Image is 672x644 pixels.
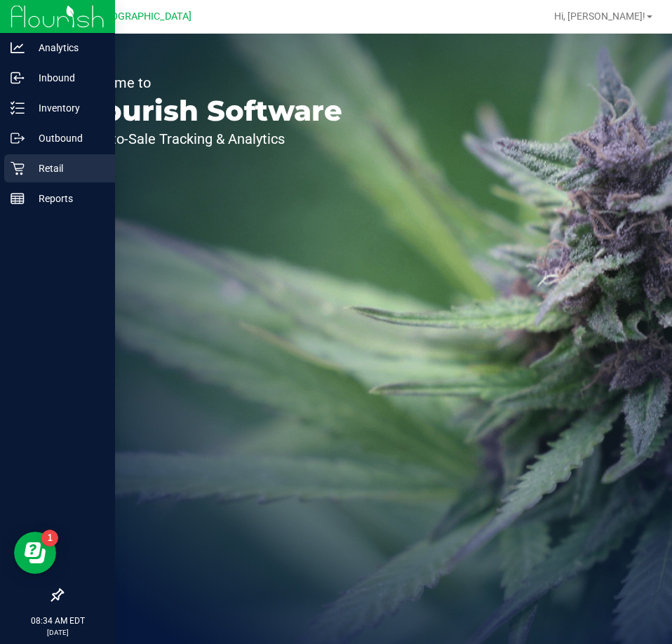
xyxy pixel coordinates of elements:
[25,130,109,147] p: Outbound
[6,627,109,638] p: [DATE]
[25,100,109,116] p: Inventory
[95,11,191,22] span: [GEOGRAPHIC_DATA]
[25,69,109,86] p: Inbound
[76,97,342,125] p: Flourish Software
[25,190,109,207] p: Reports
[554,11,645,22] span: Hi, [PERSON_NAME]!
[11,71,25,85] inline-svg: Inbound
[76,132,342,146] p: Seed-to-Sale Tracking & Analytics
[14,532,56,574] iframe: Resource center
[11,131,25,145] inline-svg: Outbound
[76,76,342,90] p: Welcome to
[6,615,109,627] p: 08:34 AM EDT
[11,192,25,206] inline-svg: Reports
[11,161,25,175] inline-svg: Retail
[11,101,25,115] inline-svg: Inventory
[11,41,25,55] inline-svg: Analytics
[41,530,58,546] iframe: Resource center unread badge
[25,160,109,177] p: Retail
[25,39,109,56] p: Analytics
